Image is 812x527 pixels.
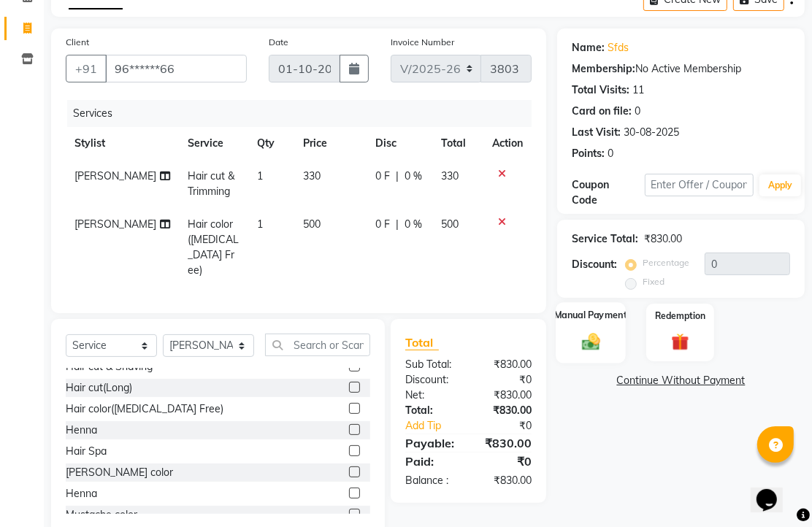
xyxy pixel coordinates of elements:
span: 0 F [375,217,390,232]
div: Discount: [572,257,617,272]
button: +91 [66,55,107,82]
div: Paid: [394,453,469,470]
th: Stylist [66,127,179,160]
th: Disc [367,127,432,160]
div: Service Total: [572,231,638,247]
div: ₹830.00 [469,434,543,452]
label: Redemption [655,309,705,323]
div: No Active Membership [572,61,790,77]
div: ₹830.00 [469,388,543,403]
span: 0 F [375,169,390,184]
th: Price [295,127,367,160]
span: | [396,217,399,232]
label: Manual Payment [554,308,627,322]
div: 0 [608,146,613,161]
a: Continue Without Payment [560,373,802,388]
span: Total [405,335,439,350]
div: Net: [394,388,469,403]
div: ₹0 [469,453,543,470]
span: [PERSON_NAME] [74,169,156,182]
img: _cash.svg [576,331,606,352]
button: Apply [759,174,801,196]
div: Hair cut(Long) [66,380,132,396]
th: Qty [248,127,294,160]
div: [PERSON_NAME] color [66,465,173,480]
div: Henna [66,423,97,438]
div: ₹830.00 [469,403,543,418]
th: Total [432,127,483,160]
label: Fixed [643,275,664,288]
div: ₹0 [469,372,543,388]
iframe: chat widget [751,469,797,512]
div: Name: [572,40,605,55]
div: Mustache color [66,507,137,523]
label: Invoice Number [391,36,454,49]
span: | [396,169,399,184]
span: 500 [304,218,321,231]
th: Action [483,127,532,160]
span: 1 [257,169,263,182]
div: ₹0 [480,418,543,434]
div: Hair Spa [66,444,107,459]
a: Add Tip [394,418,480,434]
span: 0 % [405,169,422,184]
div: Sub Total: [394,357,469,372]
span: Hair color([MEDICAL_DATA] Free) [188,218,239,277]
div: Hair color([MEDICAL_DATA] Free) [66,401,223,417]
div: Card on file: [572,104,632,119]
div: Services [67,100,543,127]
div: 11 [632,82,644,98]
div: Balance : [394,473,469,488]
div: ₹830.00 [469,473,543,488]
div: Membership: [572,61,635,77]
div: Total Visits: [572,82,629,98]
span: 1 [257,218,263,231]
input: Enter Offer / Coupon Code [645,174,754,196]
div: Points: [572,146,605,161]
div: Discount: [394,372,469,388]
div: Payable: [394,434,469,452]
div: Coupon Code [572,177,645,208]
div: Last Visit: [572,125,621,140]
div: Total: [394,403,469,418]
span: 330 [441,169,459,182]
label: Client [66,36,89,49]
img: _gift.svg [666,331,694,353]
div: ₹830.00 [469,357,543,372]
div: 30-08-2025 [624,125,679,140]
div: 0 [635,104,640,119]
input: Search by Name/Mobile/Email/Code [105,55,247,82]
label: Percentage [643,256,689,269]
span: 500 [441,218,459,231]
input: Search or Scan [265,334,370,356]
a: Sfds [608,40,629,55]
span: [PERSON_NAME] [74,218,156,231]
th: Service [179,127,249,160]
span: 0 % [405,217,422,232]
span: Hair cut & Trimming [188,169,234,198]
label: Date [269,36,288,49]
span: 330 [304,169,321,182]
div: Henna [66,486,97,501]
div: ₹830.00 [644,231,682,247]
